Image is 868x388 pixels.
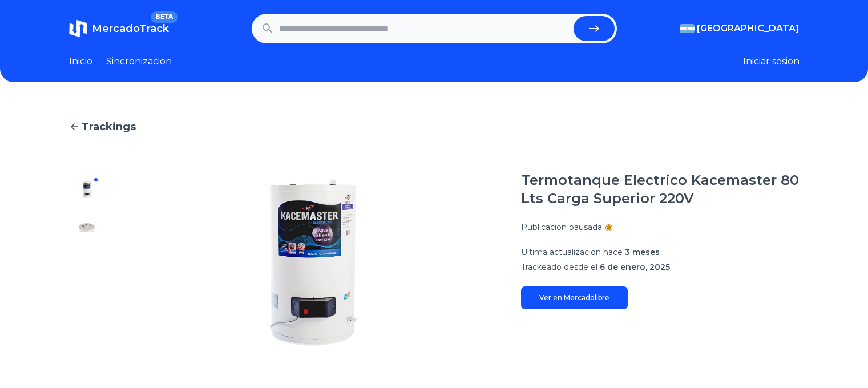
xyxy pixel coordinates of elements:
[743,55,800,68] button: Iniciar sesion
[521,286,628,309] a: Ver en Mercadolibre
[69,19,169,38] a: MercadoTrackBETA
[78,217,96,235] img: Termotanque Electrico Kacemaster 80 Lts Carga Superior 220V
[521,221,602,233] p: Publicacion pausada
[69,119,800,135] a: Trackings
[82,119,136,135] span: Trackings
[78,290,96,308] img: Termotanque Electrico Kacemaster 80 Lts Carga Superior 220V
[625,247,660,257] span: 3 meses
[680,22,800,35] button: [GEOGRAPHIC_DATA]
[680,24,695,33] img: Argentina
[128,171,498,354] img: Termotanque Electrico Kacemaster 80 Lts Carga Superior 220V
[78,253,96,272] img: Termotanque Electrico Kacemaster 80 Lts Carga Superior 220V
[106,55,172,68] a: Sincronizacion
[697,22,800,35] span: [GEOGRAPHIC_DATA]
[521,171,800,208] h1: Termotanque Electrico Kacemaster 80 Lts Carga Superior 220V
[600,262,670,272] span: 6 de enero, 2025
[78,180,96,199] img: Termotanque Electrico Kacemaster 80 Lts Carga Superior 220V
[69,55,92,68] a: Inicio
[78,326,96,345] img: Termotanque Electrico Kacemaster 80 Lts Carga Superior 220V
[521,262,597,272] span: Trackeado desde el
[92,22,169,35] span: MercadoTrack
[521,247,623,257] span: Ultima actualizacion hace
[69,19,87,38] img: MercadoTrack
[151,11,177,23] span: BETA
